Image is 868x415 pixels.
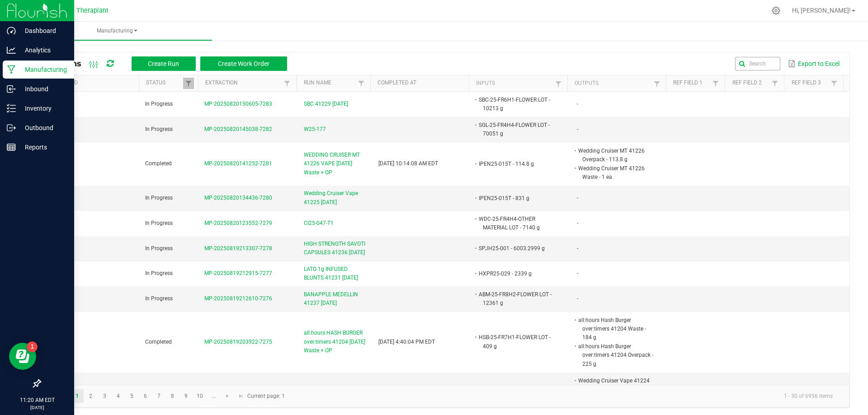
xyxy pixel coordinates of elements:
[469,75,567,92] th: Inputs
[7,46,16,55] inline-svg: Analytics
[571,211,671,236] td: -
[577,376,656,394] li: Wedding Cruiser Vape 41224 Overpack - 112 g
[571,261,671,286] td: -
[378,339,435,345] span: [DATE] 4:40:04 PM EDT
[304,189,368,206] span: Wedding Cruiser Vape 41225 [DATE]
[770,6,782,15] div: Manage settings
[204,160,272,167] span: MP-20250820141252-7281
[145,160,172,167] span: Completed
[477,333,556,350] li: HSB-25-FR7H1-FLOWER LOT - 409 g
[710,78,721,89] a: Filter
[204,245,272,252] span: MP-20250819213307-7278
[204,339,272,345] span: MP-20250819203922-7275
[304,151,368,177] span: WEDDING CRUISER MT 41226 VAPE [DATE] Waste + OP
[304,329,368,355] span: all:hours HASH BURGER over:timers 41204 [DATE] Waste + OP
[98,389,111,403] a: Page 3
[304,100,348,108] span: SBC 41229 [DATE]
[571,117,671,142] td: -
[477,269,556,278] li: HXPR25-029 - 2339 g
[304,79,356,87] a: Run NameSortable
[193,389,207,403] a: Page 10
[304,265,368,282] span: LATO 1g INFUSED BLUNTS 41231 [DATE]
[146,79,183,87] a: StatusSortable
[290,389,840,404] kendo-pager-info: 1 - 30 of 6956 items
[786,56,842,71] button: Export to Excel
[7,104,16,113] inline-svg: Inventory
[237,392,245,400] span: Go to the last page
[16,45,70,56] p: Analytics
[792,7,851,14] span: Hi, [PERSON_NAME]!
[200,56,287,71] button: Create Work Order
[304,219,334,228] span: CI25-047-T1
[304,125,326,134] span: W25-177
[378,160,438,167] span: [DATE] 10:14:08 AM EDT
[553,78,564,89] a: Filter
[769,78,780,89] a: Filter
[27,341,38,352] iframe: Resource center unread badge
[221,389,234,403] a: Go to the next page
[577,164,656,182] li: Wedding Cruiser MT 41226 Waste - 1 ea
[577,316,656,342] li: all:hours Hash Burger over:timers 41204 Waste - 184 g
[477,290,556,308] li: ABM-25-FR8H2-FLOWER LOT - 12361 g
[145,245,173,252] span: In Progress
[792,79,829,87] a: Ref Field 3Sortable
[145,220,173,226] span: In Progress
[16,64,70,75] p: Manufacturing
[152,389,165,403] a: Page 7
[183,78,194,89] a: Filter
[16,84,70,94] p: Inbound
[139,389,152,403] a: Page 6
[282,78,292,89] a: Filter
[84,389,97,403] a: Page 2
[571,286,671,312] td: -
[4,396,70,404] p: 11:20 AM EDT
[7,84,16,93] inline-svg: Inbound
[22,22,212,41] a: Manufacturing
[76,7,108,14] span: Theraplant
[4,404,70,411] p: [DATE]
[571,92,671,117] td: -
[477,121,556,138] li: SGL-25-FR4H4-FLOWER LOT - 70051 g
[477,244,556,253] li: SPJH25-001 - 6003.2999 g
[132,56,196,71] button: Create Run
[577,342,656,368] li: all:hours Hash Burger over:timers 41204 Overpack - 225 g
[16,142,70,153] p: Reports
[224,392,231,400] span: Go to the next page
[571,236,671,261] td: -
[145,195,173,201] span: In Progress
[145,339,172,345] span: Completed
[218,60,269,67] span: Create Work Order
[567,75,666,92] th: Outputs
[112,389,125,403] a: Page 4
[145,126,173,132] span: In Progress
[234,389,247,403] a: Go to the last page
[673,79,710,87] a: Ref Field 1Sortable
[47,56,294,71] div: All Runs
[477,95,556,113] li: SBC-25-FR6H1-FLOWER LOT - 10213 g
[304,240,368,257] span: HIGH STRENGTH SAVOTI CAPSULES 41236 [DATE]
[7,143,16,152] inline-svg: Reports
[204,220,272,226] span: MP-20250820123552-7279
[577,146,656,164] li: Wedding Cruiser MT 41226 Overpack - 113.8 g
[829,78,840,89] a: Filter
[735,57,780,70] input: Search
[145,295,173,302] span: In Progress
[7,26,16,35] inline-svg: Dashboard
[377,79,465,87] a: Completed AtSortable
[204,270,272,276] span: MP-20250819212915-7277
[205,79,282,87] a: ExtractionSortable
[732,79,769,87] a: Ref Field 2Sortable
[16,122,70,133] p: Outbound
[179,389,193,403] a: Page 9
[477,159,556,168] li: IPEN25-015T - 114.8 g
[7,123,16,132] inline-svg: Outbound
[477,194,556,203] li: IPEN25-015T - 831 g
[7,65,16,74] inline-svg: Manufacturing
[145,101,173,107] span: In Progress
[207,389,220,403] a: Page 11
[477,214,556,232] li: WDC-25-FR4H4-OTHER MATERIAL LOT - 7140 g
[571,186,671,210] td: -
[651,78,662,89] a: Filter
[304,290,368,308] span: BANAPPLE MEDELLIN 41237 [DATE]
